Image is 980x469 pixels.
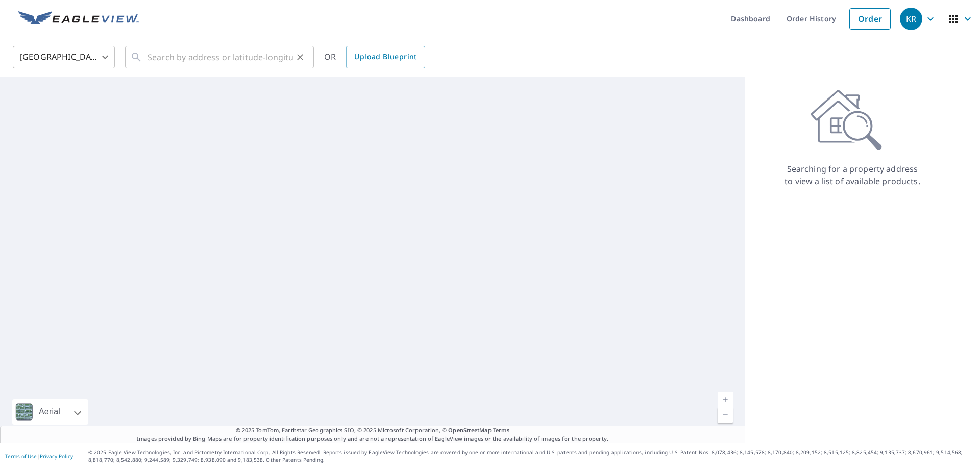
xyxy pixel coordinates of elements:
img: EV Logo [18,11,139,27]
a: Privacy Policy [40,453,73,460]
button: Clear [293,50,307,64]
div: OR [324,46,425,68]
a: Terms [493,426,510,434]
a: Terms of Use [5,453,37,460]
p: Searching for a property address to view a list of available products. [784,163,921,187]
span: Upload Blueprint [354,51,416,63]
p: © 2025 Eagle View Technologies, Inc. and Pictometry International Corp. All Rights Reserved. Repo... [88,449,975,464]
div: [GEOGRAPHIC_DATA] [13,43,115,71]
a: Upload Blueprint [346,46,425,68]
p: | [5,453,73,459]
a: Current Level 5, Zoom Out [718,407,733,423]
div: Aerial [36,399,63,425]
a: Current Level 5, Zoom In [718,392,733,407]
div: KR [900,8,922,30]
input: Search by address or latitude-longitude [148,43,293,71]
a: OpenStreetMap [448,426,491,434]
span: © 2025 TomTom, Earthstar Geographics SIO, © 2025 Microsoft Corporation, © [236,426,510,435]
a: Order [849,8,891,30]
div: Aerial [12,399,88,425]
